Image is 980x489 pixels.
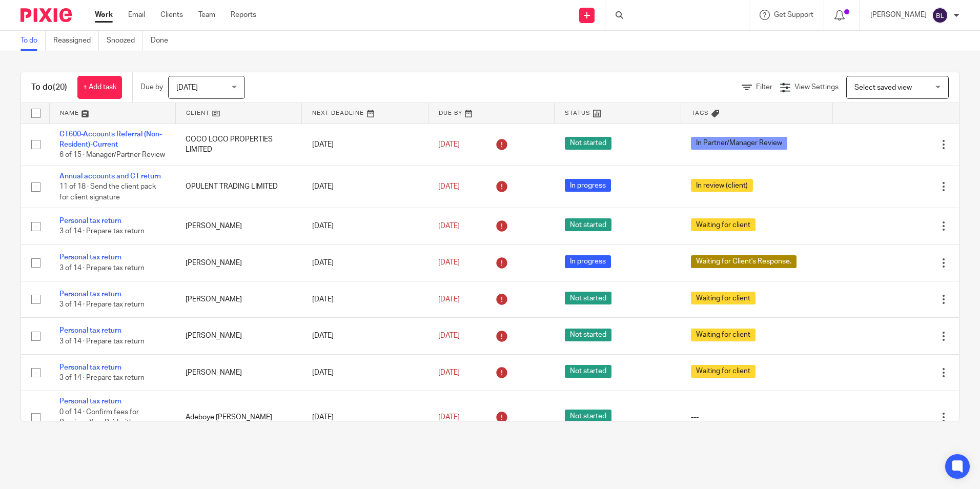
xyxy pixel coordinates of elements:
a: Clients [160,10,183,20]
span: [DATE] [438,222,460,230]
span: 6 of 15 · Manager/Partner Review [59,151,165,158]
span: Waiting for client [691,292,756,304]
a: Personal tax return [59,291,121,298]
span: View Settings [794,84,839,91]
td: [DATE] [302,391,428,444]
span: [DATE] [438,332,460,339]
td: [PERSON_NAME] [175,354,301,391]
a: Personal tax return [59,327,121,334]
td: [DATE] [302,281,428,318]
span: [DATE] [438,183,460,190]
span: 11 of 18 · Send the client pack for client signature [59,183,156,201]
a: CT600-Accounts Referral (Non-Resident)-Current [59,131,162,148]
span: Filter [756,84,772,91]
a: Reports [231,10,256,20]
span: [DATE] [438,259,460,267]
span: 0 of 14 · Confirm fees for Previous Year Paid with Accounts [59,409,139,437]
td: [DATE] [302,166,428,208]
span: In progress [565,179,611,192]
td: COCO LOCO PROPERTIES LIMITED [175,124,301,166]
span: Waiting for client [691,365,756,378]
span: 3 of 14 · Prepare tax return [59,374,145,381]
td: [PERSON_NAME] [175,244,301,281]
span: Select saved view [854,84,912,91]
a: Work [95,10,113,20]
span: 3 of 14 · Prepare tax return [59,228,145,235]
td: [DATE] [302,124,428,166]
a: Reassigned [53,31,99,51]
div: --- [691,412,822,422]
span: (20) [53,83,67,91]
td: [DATE] [302,244,428,281]
a: Personal tax return [59,398,121,405]
span: 3 of 14 · Prepare tax return [59,301,145,308]
span: In Partner/Manager Review [691,137,787,150]
span: In review (client) [691,179,753,192]
td: [PERSON_NAME] [175,208,301,244]
span: [DATE] [438,141,460,148]
span: [DATE] [438,414,460,421]
span: Not started [565,365,611,378]
span: [DATE] [438,369,460,376]
img: Pixie [21,8,72,22]
td: [PERSON_NAME] [175,281,301,318]
span: Tags [691,110,709,116]
span: [DATE] [438,296,460,303]
span: Not started [565,410,611,422]
a: Team [198,10,215,20]
a: Personal tax return [59,254,121,261]
td: [DATE] [302,208,428,244]
td: OPULENT TRADING LIMITED [175,166,301,208]
span: Get Support [774,11,813,18]
img: svg%3E [932,7,948,24]
a: To do [21,31,46,51]
span: [DATE] [176,84,198,91]
a: Done [151,31,176,51]
span: In progress [565,255,611,268]
a: Personal tax return [59,364,121,371]
a: Snoozed [107,31,143,51]
h1: To do [31,82,67,93]
a: Personal tax return [59,217,121,225]
span: Not started [565,218,611,231]
td: [DATE] [302,354,428,391]
span: Waiting for Client's Response. [691,255,797,268]
p: Due by [140,82,163,92]
td: [PERSON_NAME] [175,318,301,354]
td: [DATE] [302,318,428,354]
a: Annual accounts and CT return [59,173,161,180]
span: 3 of 14 · Prepare tax return [59,264,145,272]
span: Not started [565,292,611,304]
span: 3 of 14 · Prepare tax return [59,338,145,345]
a: + Add task [77,76,122,99]
span: Not started [565,329,611,341]
span: Waiting for client [691,329,756,341]
span: Not started [565,137,611,150]
p: [PERSON_NAME] [870,10,927,20]
td: Adeboye [PERSON_NAME] [175,391,301,444]
a: Email [128,10,145,20]
span: Waiting for client [691,218,756,231]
